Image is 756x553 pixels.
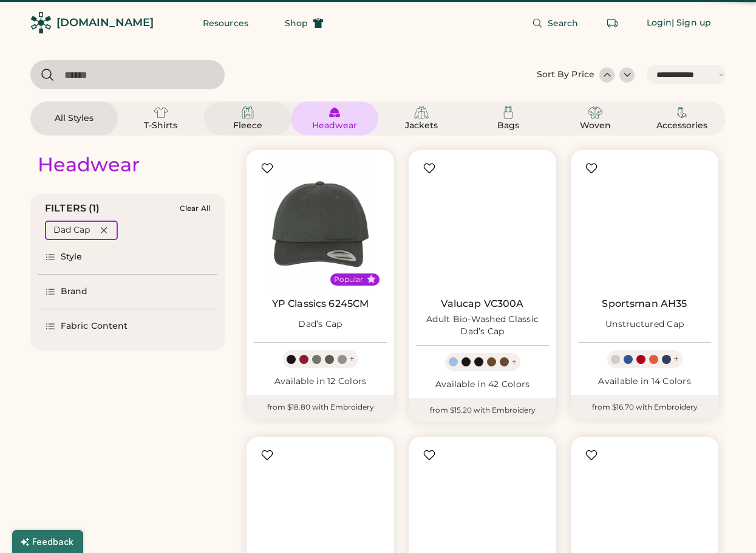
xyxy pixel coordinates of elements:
div: | Sign up [672,17,711,29]
div: from $18.80 with Embroidery [247,395,394,419]
div: from $16.70 with Embroidery [571,395,718,419]
a: Sportsman AH35 [602,298,687,310]
img: Sportsman AH35 Unstructured Cap [578,157,711,290]
img: Rendered Logo - Screens [30,12,52,33]
div: Fabric Content [61,320,128,332]
a: YP Classics 6245CM [272,298,369,310]
div: Available in 12 Colors [254,376,387,388]
span: Shop [285,19,308,27]
div: Adult Bio-Washed Classic Dad’s Cap [416,314,549,338]
img: Woven Icon [588,105,602,120]
button: Popular Style [367,275,376,284]
div: Sort By Price [537,69,594,81]
button: Search [517,11,593,35]
img: Valucap VC300A Adult Bio-Washed Classic Dad’s Cap [416,157,549,290]
div: Headwear [307,120,362,132]
div: from $15.20 with Embroidery [409,398,556,422]
div: + [511,355,517,369]
div: Fleece [220,120,275,132]
div: Dad Cap [53,224,90,236]
img: Accessories Icon [675,105,689,120]
span: Search [548,19,579,27]
img: Headwear Icon [327,105,342,120]
div: Headwear [38,153,140,177]
div: Jackets [394,120,449,132]
div: Style [61,251,83,263]
div: Available in 14 Colors [578,376,711,388]
div: Login [647,17,672,29]
button: Retrieve an order [601,11,625,35]
a: Valucap VC300A [441,298,523,310]
img: Bags Icon [501,105,516,120]
div: Dad’s Cap [298,318,342,331]
div: Brand [61,286,88,298]
div: Unstructured Cap [605,318,684,331]
div: T-Shirts [134,120,188,132]
img: Fleece Icon [240,105,255,120]
div: [DOMAIN_NAME] [56,15,154,30]
div: + [349,352,355,366]
div: Woven [568,120,622,132]
div: Popular [334,275,363,284]
div: + [673,352,679,366]
img: YP Classics 6245CM Dad’s Cap [254,157,387,290]
div: FILTERS (1) [45,201,100,216]
div: Available in 42 Colors [416,379,549,391]
button: Shop [270,11,338,35]
div: Bags [481,120,536,132]
img: T-Shirts Icon [154,105,168,120]
div: Clear All [180,204,210,213]
button: Resources [188,11,263,35]
img: Jackets Icon [414,105,429,120]
div: Accessories [655,120,709,132]
div: All Styles [47,112,101,125]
